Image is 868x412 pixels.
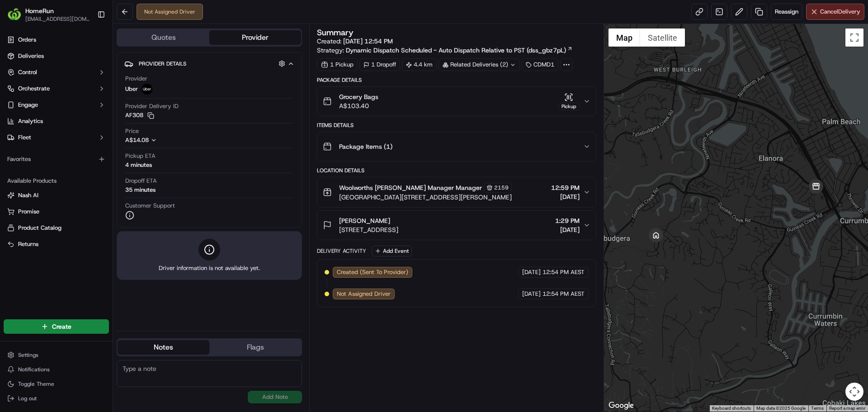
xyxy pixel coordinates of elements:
[558,103,580,110] div: Pickup
[18,208,39,216] span: Promise
[346,46,566,55] span: Dynamic Dispatch Scheduled - Auto Dispatch Relative to PST (dss_gbz7pL)
[317,167,596,174] div: Location Details
[339,225,398,234] span: [STREET_ADDRESS]
[555,216,580,225] span: 1:29 PM
[9,9,27,27] img: Nash
[18,117,43,125] span: Analytics
[24,58,163,68] input: Got a question? Start typing here...
[4,378,109,390] button: Toggle Theme
[125,152,156,160] span: Pickup ETA
[343,37,393,45] span: [DATE] 12:54 PM
[4,174,109,188] div: Available Products
[820,8,860,16] span: Cancel Delivery
[125,102,179,110] span: Provider Delivery ID
[18,191,38,199] span: Nash AI
[317,46,573,55] div: Strategy:
[125,202,175,210] span: Customer Support
[18,224,61,232] span: Product Catalog
[317,37,393,46] span: Created:
[25,15,90,23] button: [EMAIL_ADDRESS][DOMAIN_NAME]
[339,193,512,202] span: [GEOGRAPHIC_DATA][STREET_ADDRESS][PERSON_NAME]
[339,183,482,192] span: Woolworths [PERSON_NAME] Manager Manager
[18,240,38,248] span: Returns
[18,52,44,60] span: Deliveries
[18,131,69,140] span: Knowledge Base
[18,85,50,93] span: Orchestrate
[4,237,109,251] button: Returns
[209,340,301,355] button: Flags
[339,92,378,101] span: Grocery Bags
[4,81,109,96] button: Orchestrate
[337,268,408,276] span: Created (Sent To Provider)
[317,177,595,207] button: Woolworths [PERSON_NAME] Manager Manager2159[GEOGRAPHIC_DATA][STREET_ADDRESS][PERSON_NAME]12:59 P...
[4,204,109,219] button: Promise
[811,406,824,411] a: Terms (opens in new tab)
[7,7,22,22] img: HomeRun
[125,85,138,93] span: Uber
[9,86,25,103] img: 1736555255976-a54dd68f-1ca7-489b-9aae-adbdc363a1c4
[18,133,31,142] span: Fleet
[125,75,147,83] span: Provider
[73,128,149,144] a: 💻API Documentation
[494,184,509,191] span: 2159
[4,49,109,63] a: Deliveries
[125,161,152,169] div: 4 minutes
[522,268,541,276] span: [DATE]
[558,93,580,110] button: Pickup
[4,188,109,203] button: Nash AI
[346,46,573,55] a: Dynamic Dispatch Scheduled - Auto Dispatch Relative to PST (dss_gbz7pL)
[522,58,558,71] div: CDMD1
[372,246,412,256] button: Add Event
[76,132,84,139] div: 💻
[4,392,109,405] button: Log out
[640,28,685,47] button: Show satellite imagery
[845,28,863,47] button: Toggle fullscreen view
[4,65,109,80] button: Control
[542,268,585,276] span: 12:54 PM AEST
[9,132,16,139] div: 📗
[18,366,50,373] span: Notifications
[609,28,640,47] button: Show street map
[90,153,109,160] span: Pylon
[18,36,36,44] span: Orders
[4,4,94,25] button: HomeRunHomeRun[EMAIL_ADDRESS][DOMAIN_NAME]
[359,58,400,71] div: 1 Dropoff
[317,211,595,240] button: [PERSON_NAME][STREET_ADDRESS]1:29 PM[DATE]
[775,8,798,16] span: Reassign
[317,132,595,161] button: Package Items (1)
[4,130,109,145] button: Fleet
[125,186,156,194] div: 35 minutes
[125,111,154,119] button: AF308
[402,58,437,71] div: 4.4 km
[522,290,541,298] span: [DATE]
[7,208,105,216] a: Promise
[845,383,863,401] button: Map camera controls
[339,216,390,225] span: [PERSON_NAME]
[64,153,109,160] a: Powered byPylon
[118,340,209,355] button: Notes
[542,290,585,298] span: 12:54 PM AEST
[317,122,596,129] div: Items Details
[154,89,165,100] button: Start new chat
[125,177,157,185] span: Dropoff ETA
[551,183,580,192] span: 12:59 PM
[4,33,109,47] a: Orders
[4,98,109,112] button: Engage
[712,405,751,412] button: Keyboard shortcuts
[5,128,73,144] a: 📗Knowledge Base
[806,4,864,20] button: CancelDelivery
[606,400,636,412] a: Open this area in Google Maps (opens a new window)
[4,319,109,334] button: Create
[18,351,38,359] span: Settings
[337,290,391,298] span: Not Assigned Driver
[124,56,294,71] button: Provider Details
[339,101,378,110] span: A$103.40
[7,191,105,199] a: Nash AI
[317,28,354,37] h3: Summary
[317,58,358,71] div: 1 Pickup
[4,363,109,376] button: Notifications
[85,131,145,140] span: API Documentation
[125,127,139,135] span: Price
[209,30,301,45] button: Provider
